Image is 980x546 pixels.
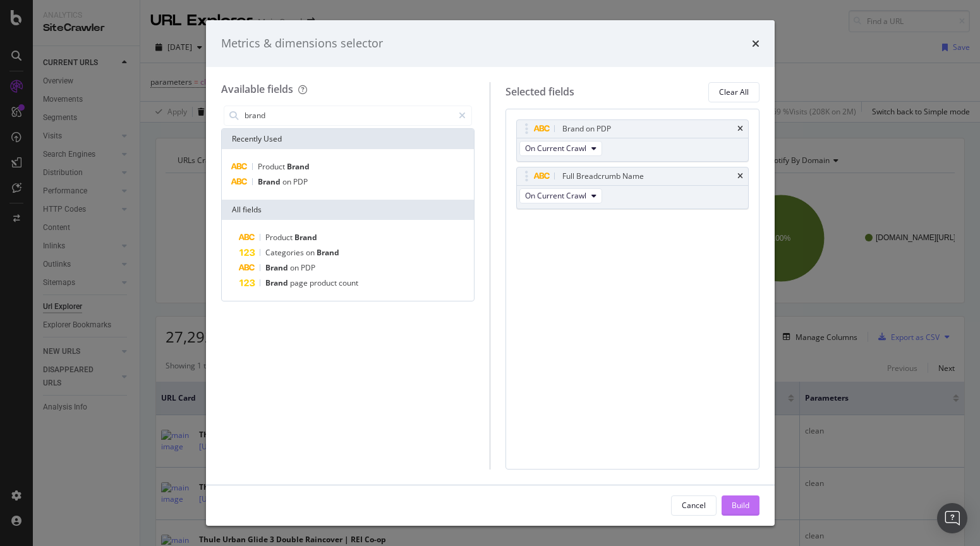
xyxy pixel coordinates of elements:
[317,247,339,258] span: Brand
[505,85,574,99] div: Selected fields
[752,35,759,52] div: times
[310,277,339,288] span: product
[708,82,759,102] button: Clear All
[737,173,743,180] div: times
[293,176,308,187] span: PDP
[290,262,301,273] span: on
[265,247,306,258] span: Categories
[562,170,644,183] div: Full Breadcrumb Name
[516,167,749,209] div: Full Breadcrumb NametimesOn Current Crawl
[258,161,287,172] span: Product
[222,200,475,220] div: All fields
[937,503,967,533] div: Open Intercom Messenger
[290,277,310,288] span: page
[737,125,743,133] div: times
[519,188,602,203] button: On Current Crawl
[243,106,454,125] input: Search by field name
[301,262,315,273] span: PDP
[206,20,775,526] div: modal
[339,277,358,288] span: count
[221,82,293,96] div: Available fields
[282,176,293,187] span: on
[682,500,706,511] div: Cancel
[265,232,294,243] span: Product
[265,262,290,273] span: Brand
[732,500,749,511] div: Build
[287,161,310,172] span: Brand
[516,119,749,162] div: Brand on PDPtimesOn Current Crawl
[722,495,759,516] button: Build
[221,35,383,52] div: Metrics & dimensions selector
[719,87,749,97] div: Clear All
[525,143,586,154] span: On Current Crawl
[562,123,611,135] div: Brand on PDP
[294,232,317,243] span: Brand
[671,495,717,516] button: Cancel
[519,141,602,156] button: On Current Crawl
[525,190,586,201] span: On Current Crawl
[306,247,317,258] span: on
[222,129,475,149] div: Recently Used
[265,277,290,288] span: Brand
[258,176,282,187] span: Brand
